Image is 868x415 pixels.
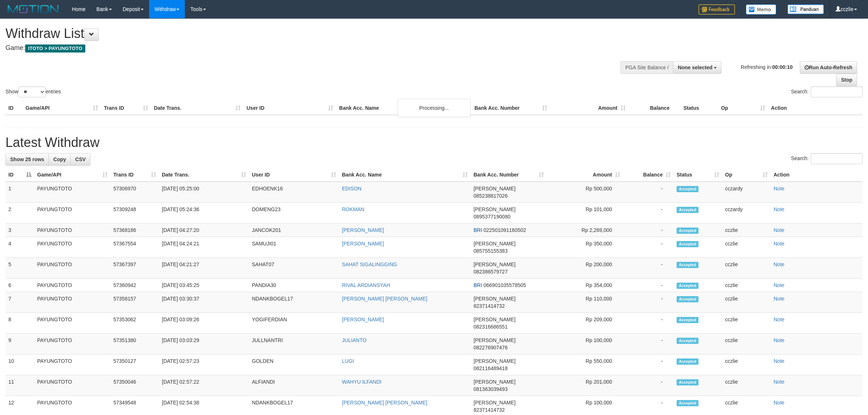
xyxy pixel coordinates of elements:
[5,237,34,258] td: 4
[159,375,249,396] td: [DATE] 02:57:22
[474,186,515,191] span: [PERSON_NAME]
[623,203,674,224] td: -
[620,61,673,74] div: PGA Site Balance /
[34,279,110,292] td: PAYUNGTOTO
[677,207,698,213] span: Accepted
[53,156,66,162] span: Copy
[5,86,61,97] label: Show entries
[5,313,34,334] td: 8
[25,44,85,53] span: ITOTO > PAYUNGTOTO
[5,168,34,182] th: ID: activate to sort column descending
[110,168,159,182] th: Trans ID: activate to sort column ascending
[547,203,623,224] td: Rp 101,000
[483,282,526,288] span: Copy 066901035578505 to clipboard
[101,101,151,115] th: Trans ID
[483,227,526,233] span: Copy 022501091160502 to clipboard
[249,168,339,182] th: User ID: activate to sort column ascending
[623,182,674,203] td: -
[774,206,785,212] a: Note
[34,313,110,334] td: PAYUNGTOTO
[774,400,785,406] a: Note
[249,237,339,258] td: SAMUJI01
[159,203,249,224] td: [DATE] 05:24:36
[678,65,712,70] span: None selected
[5,153,49,166] a: Show 25 rows
[722,313,771,334] td: cczlie
[249,313,339,334] td: YOGIFERDIAN
[110,354,159,375] td: 57350127
[34,203,110,224] td: PAYUNGTOTO
[471,168,547,182] th: Bank Acc. Number: activate to sort column ascending
[623,237,674,258] td: -
[110,279,159,292] td: 57360942
[547,168,623,182] th: Amount: activate to sort column ascending
[5,224,34,237] td: 3
[342,261,397,267] a: SAHAT SIGALINGGING
[550,101,628,115] th: Amount
[110,334,159,354] td: 57351380
[5,292,34,313] td: 7
[791,153,863,164] label: Search:
[677,241,698,247] span: Accepted
[677,186,698,192] span: Accepted
[623,279,674,292] td: -
[547,182,623,203] td: Rp 500,000
[718,101,768,115] th: Op
[623,258,674,279] td: -
[159,258,249,279] td: [DATE] 04:21:27
[474,261,515,267] span: [PERSON_NAME]
[5,375,34,396] td: 11
[23,101,101,115] th: Game/API
[75,156,86,162] span: CSV
[342,337,366,343] a: JULIANTO
[774,186,785,191] a: Note
[336,101,471,115] th: Bank Acc. Name
[722,258,771,279] td: cczlie
[674,168,722,182] th: Status: activate to sort column ascending
[623,375,674,396] td: -
[474,296,515,302] span: [PERSON_NAME]
[474,407,505,413] span: Copy 82371414732 to clipboard
[774,241,785,247] a: Note
[677,262,698,268] span: Accepted
[5,354,34,375] td: 10
[342,379,381,385] a: WAHYU ILFANDI
[474,400,515,406] span: [PERSON_NAME]
[474,282,482,288] span: BRI
[471,101,550,115] th: Bank Acc. Number
[623,224,674,237] td: -
[547,334,623,354] td: Rp 100,000
[159,292,249,313] td: [DATE] 03:30:37
[342,282,390,288] a: RIVAL ARDIANSYAH
[159,224,249,237] td: [DATE] 04:27:20
[681,101,718,115] th: Status
[811,86,863,97] input: Search:
[474,206,515,212] span: [PERSON_NAME]
[741,64,793,70] span: Refreshing in:
[342,227,384,233] a: [PERSON_NAME]
[547,354,623,375] td: Rp 550,000
[342,400,427,406] a: [PERSON_NAME] [PERSON_NAME]
[547,237,623,258] td: Rp 350,000
[774,261,785,267] a: Note
[836,74,857,86] a: Stop
[623,168,674,182] th: Balance: activate to sort column ascending
[5,182,34,203] td: 1
[159,354,249,375] td: [DATE] 02:57:23
[249,279,339,292] td: PANDIA30
[547,224,623,237] td: Rp 2,269,000
[5,135,863,150] h1: Latest Withdraw
[249,258,339,279] td: SAHAT07
[474,358,515,364] span: [PERSON_NAME]
[249,182,339,203] td: EDHOENK16
[547,375,623,396] td: Rp 201,000
[722,168,771,182] th: Op: activate to sort column ascending
[811,153,863,164] input: Search:
[70,153,90,166] a: CSV
[722,182,771,203] td: cczardy
[722,224,771,237] td: cczlie
[774,227,785,233] a: Note
[342,186,362,191] a: EDISON
[110,313,159,334] td: 57353062
[159,279,249,292] td: [DATE] 03:45:25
